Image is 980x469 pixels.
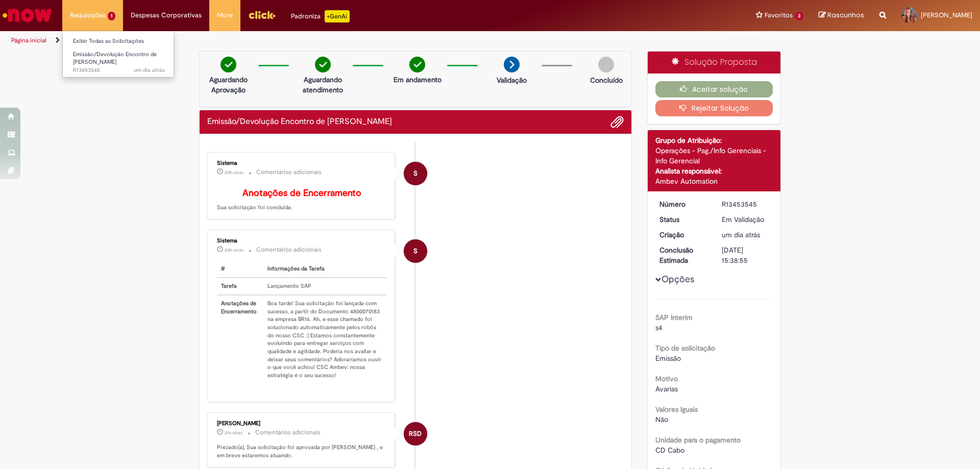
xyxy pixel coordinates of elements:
span: Favoritos [765,10,793,20]
dt: Número [652,199,715,209]
img: check-circle-green.png [220,57,236,72]
button: Aceitar solução [655,81,773,97]
span: More [217,10,233,20]
p: Aguardando atendimento [298,75,348,95]
b: Valores Iguais [655,405,698,414]
span: 1 [108,12,115,20]
ul: Trilhas de página [8,31,646,50]
div: 27/08/2025 16:23:39 [722,230,769,240]
div: Sistema [217,238,387,244]
span: Emissão/Devolução Encontro de [PERSON_NAME] [73,51,157,66]
small: Comentários adicionais [255,428,321,437]
a: Rascunhos [819,11,864,20]
b: Tipo de solicitação [655,343,715,353]
img: check-circle-green.png [409,57,425,72]
a: Página inicial [11,36,46,44]
th: # [217,261,263,278]
span: S [413,239,418,263]
span: Despesas Corporativas [131,10,202,20]
span: Não [655,415,668,424]
time: 27/08/2025 16:23:39 [722,230,760,239]
span: RSD [409,422,422,446]
dt: Status [652,214,715,225]
img: check-circle-green.png [315,57,331,72]
th: Tarefa [217,278,263,295]
small: Comentários adicionais [256,168,322,177]
span: Avarias [655,384,678,393]
b: Anotações de Encerramento [242,187,361,199]
div: Ronney Silveira De Almeida [404,422,427,446]
b: Unidade para o pagamento [655,435,741,445]
th: Anotações de Encerramento [217,295,263,384]
span: 3 [795,12,803,20]
a: Aberto R13453545 : Emissão/Devolução Encontro de Contas Fornecedor [63,49,175,71]
div: R13453545 [722,199,769,209]
span: Requisições [70,10,106,20]
img: img-circle-grey.png [598,57,614,72]
div: Ambev Automation [655,176,773,186]
time: 27/08/2025 16:23:40 [134,66,165,74]
span: S [413,161,418,186]
div: Operações - Pag./Info Gerenciais - Info Gerencial [655,145,773,166]
div: System [404,239,427,263]
b: Motivo [655,374,678,383]
span: Emissão [655,354,681,363]
span: um dia atrás [722,230,760,239]
span: 20h atrás [225,247,243,253]
span: 21h atrás [225,430,242,436]
time: 28/08/2025 14:07:43 [225,247,243,253]
img: ServiceNow [1,5,54,26]
dt: Conclusão Estimada [652,245,715,265]
span: [PERSON_NAME] [921,11,972,19]
div: System [404,162,427,185]
div: [DATE] 15:38:55 [722,245,769,265]
span: Rascunhos [827,10,864,20]
button: Adicionar anexos [610,115,624,129]
div: Em Validação [722,214,769,225]
time: 28/08/2025 13:09:19 [225,430,242,436]
p: Prezado(a), Sua solicitação foi aprovada por [PERSON_NAME] , e em breve estaremos atuando. [217,443,387,459]
p: Validação [497,75,527,85]
b: SAP Interim [655,313,693,322]
div: Sistema [217,160,387,166]
td: Boa tarde! Sua solicitação foi lançada com sucesso, a partir do Documento 4800070183 na empresa B... [263,295,387,384]
span: s4 [655,323,663,332]
ul: Requisições [62,31,174,78]
div: Grupo de Atribuição: [655,135,773,145]
div: [PERSON_NAME] [217,421,387,427]
td: Lançamento SAP [263,278,387,295]
th: Informações da Tarefa [263,261,387,278]
img: arrow-next.png [504,57,520,72]
dt: Criação [652,230,715,240]
p: Em andamento [394,75,442,85]
p: Aguardando Aprovação [204,75,253,95]
p: +GenAi [325,10,350,22]
div: Analista responsável: [655,166,773,176]
p: Sua solicitação foi concluída. [217,188,387,212]
small: Comentários adicionais [256,245,322,254]
div: Solução Proposta [648,52,781,73]
span: um dia atrás [134,66,165,74]
img: click_logo_yellow_360x200.png [248,7,276,22]
p: Concluído [590,75,623,85]
span: 20h atrás [225,169,243,176]
span: CD Cabo [655,446,684,455]
button: Rejeitar Solução [655,100,773,116]
div: Padroniza [291,10,350,22]
time: 28/08/2025 14:07:45 [225,169,243,176]
span: R13453545 [73,66,165,75]
h2: Emissão/Devolução Encontro de Contas Fornecedor Histórico de tíquete [207,117,392,127]
a: Exibir Todas as Solicitações [63,36,175,47]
